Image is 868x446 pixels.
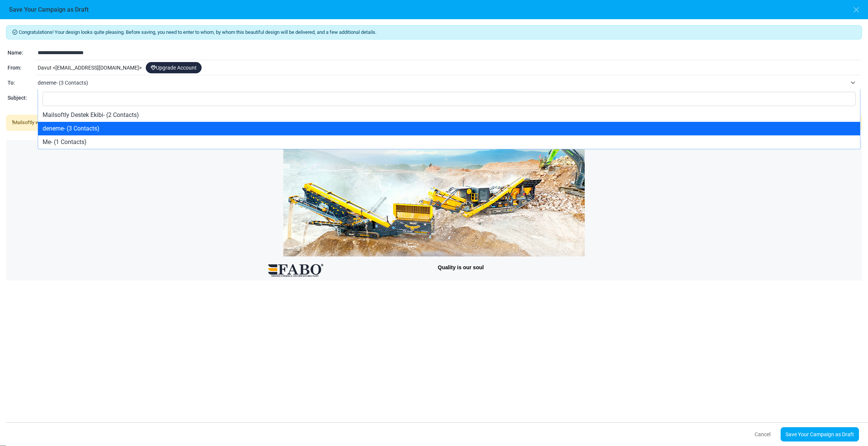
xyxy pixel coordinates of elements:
[38,122,860,135] li: deneme- (3 Contacts)
[38,76,860,90] span: deneme- (3 Contacts)
[9,6,89,13] h6: Save Your Campaign as Draft
[36,61,860,75] div: Davut < [EMAIL_ADDRESS][DOMAIN_NAME] >
[748,426,777,442] button: Cancel
[8,94,36,102] div: Subject:
[8,49,36,57] div: Name:
[6,25,862,39] div: Congratulations! Your design looks quite pleasing. Before saving, you need to enter to whom, by w...
[38,78,847,87] span: deneme- (3 Contacts)
[43,92,856,106] input: Search
[781,427,859,441] a: Save Your Campaign as Draft
[8,79,36,87] div: To:
[438,264,484,270] strong: Quality is our soul
[38,108,860,122] li: Mailsoftly Destek Ekibi- (2 Contacts)
[38,135,860,149] li: Me- (1 Contacts)
[146,62,202,73] a: Upgrade Account
[8,64,36,72] div: From:
[12,119,121,126] div: Mailsoftly will send your email as it appears below.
